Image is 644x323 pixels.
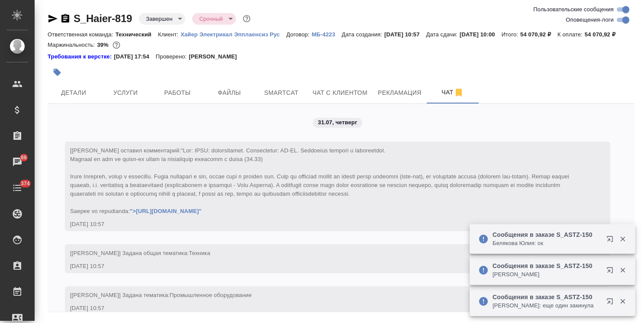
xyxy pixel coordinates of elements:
[60,13,71,24] button: Скопировать ссылку
[16,179,35,188] span: 374
[502,31,520,38] p: Итого:
[180,31,286,38] p: Хайер Электрикал Эпплаенсиз Рус
[493,270,601,279] p: [PERSON_NAME]
[384,31,426,38] p: [DATE] 10:57
[180,30,286,38] a: Хайер Электрикал Эпплаенсиз Рус
[70,304,580,313] div: [DATE] 10:57
[614,297,631,305] button: Закрыть
[493,239,601,248] p: Белякова Юлия: ок
[209,87,250,98] span: Файлы
[16,153,32,162] span: 86
[143,15,175,23] button: Завершен
[70,147,571,214] span: [[PERSON_NAME] оставил комментарий:
[342,31,384,38] p: Дата создания:
[157,87,198,98] span: Работы
[97,42,110,48] p: 39%
[460,31,502,38] p: [DATE] 10:00
[70,262,580,271] div: [DATE] 10:57
[614,266,631,274] button: Закрыть
[426,31,460,38] p: Дата сдачи:
[48,42,97,48] p: Маржинальность:
[189,52,243,61] p: [PERSON_NAME]
[454,87,464,98] svg: Отписаться
[114,52,156,61] p: [DATE] 17:54
[48,31,116,38] p: Ответственная команда:
[48,13,58,24] button: Скопировать ссылку для ЯМессенджера
[2,177,32,199] a: 374
[493,230,601,239] p: Сообщения в заказе S_ASTZ-150
[318,118,357,127] p: 31.07, четверг
[70,292,252,298] span: [[PERSON_NAME]] Задана тематика:
[493,262,601,270] p: Сообщения в заказе S_ASTZ-150
[158,31,180,38] p: Клиент:
[261,87,302,98] span: Smartcat
[2,151,32,173] a: 86
[105,87,146,98] span: Услуги
[493,301,601,310] p: [PERSON_NAME]: еще один закинула
[241,13,252,24] button: Доп статусы указывают на важность/срочность заказа
[312,87,367,98] span: Чат с клиентом
[312,31,341,38] p: МБ-4223
[601,293,622,313] button: Открыть в новой вкладке
[116,31,158,38] p: Технический
[520,31,557,38] p: 54 070,92 ₽
[139,13,185,25] div: Завершен
[130,208,202,214] a: ">[URL][DOMAIN_NAME]"
[533,5,614,14] span: Пользовательские сообщения
[601,230,622,251] button: Открыть в новой вкладке
[70,250,210,256] span: [[PERSON_NAME]] Задана общая тематика:
[557,31,585,38] p: К оплате:
[192,13,235,25] div: Завершен
[70,147,571,214] span: "Lor: IPSU: dolorsitamet. Consectetur: AD-EL. Seddoeius tempori u laboreetdol. Magnaal en adm ve ...
[286,31,312,38] p: Договор:
[53,87,94,98] span: Детали
[74,13,132,24] a: S_Haier-819
[196,15,225,23] button: Срочный
[156,52,189,61] p: Проверено:
[111,39,122,51] button: 27462.04 RUB;
[70,220,580,229] div: [DATE] 10:57
[48,63,67,82] button: Добавить тэг
[189,250,210,256] span: Техника
[493,293,601,301] p: Сообщения в заказе S_ASTZ-150
[566,16,614,24] span: Оповещения-логи
[601,262,622,282] button: Открыть в новой вкладке
[585,31,622,38] p: 54 070,92 ₽
[312,30,341,38] a: МБ-4223
[614,235,631,243] button: Закрыть
[48,52,114,61] a: Требования к верстке:
[432,87,473,98] span: Чат
[170,292,252,298] span: Промышленное оборудование
[378,87,422,98] span: Рекламация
